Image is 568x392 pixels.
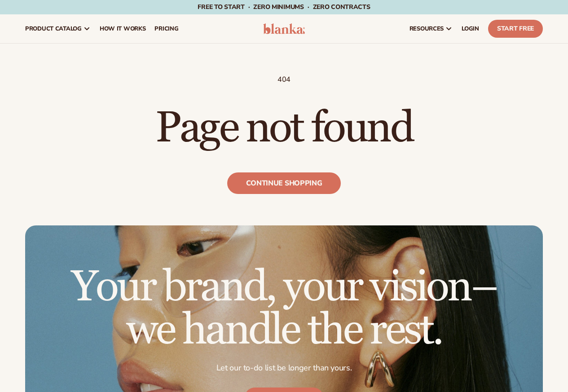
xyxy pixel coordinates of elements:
[227,172,341,194] a: Continue shopping
[150,14,183,43] a: pricing
[263,23,305,34] img: logo
[409,25,444,32] span: resources
[100,25,146,32] span: How It Works
[25,25,82,32] span: product catalog
[405,14,457,43] a: resources
[488,20,543,38] a: Start Free
[154,25,178,32] span: pricing
[48,266,520,352] h2: Your brand, your vision– we handle the rest.
[25,107,543,150] h1: Page not found
[48,363,520,373] p: Let our to-do list be longer than yours.
[25,75,543,84] p: 404
[198,3,370,11] span: Free to start · ZERO minimums · ZERO contracts
[462,25,479,32] span: LOGIN
[95,14,150,43] a: How It Works
[457,14,484,43] a: LOGIN
[21,14,95,43] a: product catalog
